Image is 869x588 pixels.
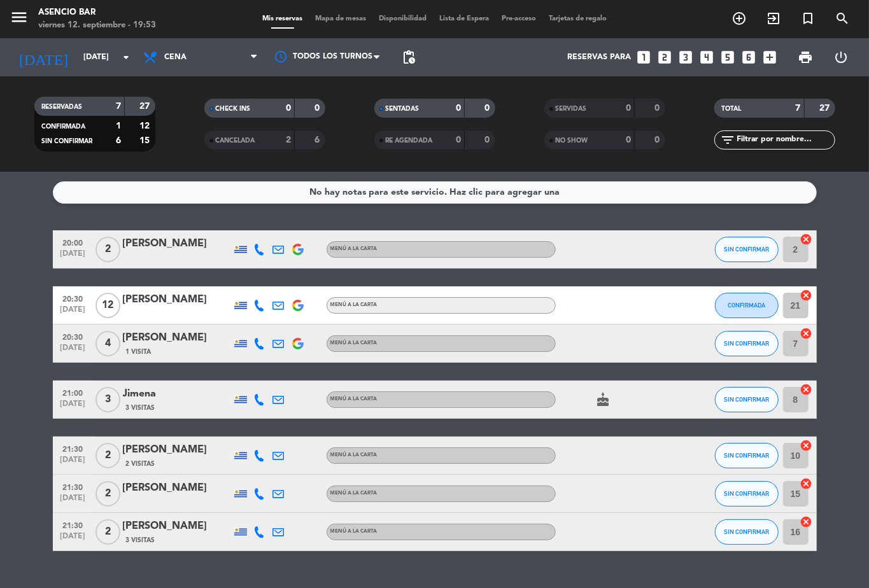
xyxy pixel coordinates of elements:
[57,235,89,249] span: 20:00
[123,291,231,308] div: [PERSON_NAME]
[724,528,769,535] span: SIN CONFIRMAR
[42,123,86,130] span: CONFIRMADA
[10,8,29,27] i: menu
[123,480,231,496] div: [PERSON_NAME]
[678,49,695,66] i: looks_3
[95,331,120,356] span: 4
[95,519,120,545] span: 2
[386,106,420,112] span: SENTADAS
[164,53,187,62] span: Cena
[123,518,231,535] div: [PERSON_NAME]
[715,519,779,545] button: SIN CONFIRMAR
[330,246,378,251] span: Menú a la carta
[314,136,322,144] strong: 6
[123,330,231,346] div: [PERSON_NAME]
[10,43,77,71] i: [DATE]
[724,246,769,253] span: SIN CONFIRMAR
[57,517,89,532] span: 21:30
[330,340,378,346] span: Menú a la carta
[95,387,120,412] span: 3
[314,104,322,113] strong: 0
[286,136,291,144] strong: 2
[216,106,251,112] span: CHECK INS
[118,50,134,65] i: arrow_drop_down
[292,338,304,349] img: google-logo.png
[456,136,461,144] strong: 0
[126,347,152,357] span: 1 Visita
[596,392,611,407] i: cake
[800,383,813,396] i: cancel
[823,38,859,76] div: LOG OUT
[731,11,747,26] i: add_circle_outline
[819,104,832,113] strong: 27
[139,102,152,111] strong: 27
[626,136,631,144] strong: 0
[724,340,769,347] span: SIN CONFIRMAR
[309,185,560,200] div: No hay notas para este servicio. Haz clic para agregar una
[636,49,653,66] i: looks_one
[292,244,304,255] img: google-logo.png
[741,49,758,66] i: looks_6
[126,459,155,469] span: 2 Visitas
[42,104,83,110] span: RESERVADAS
[736,133,835,147] input: Filtrar por nombre...
[699,49,716,66] i: looks_4
[123,235,231,252] div: [PERSON_NAME]
[800,11,816,26] i: turned_in_not
[95,293,120,318] span: 12
[292,300,304,311] img: google-logo.png
[372,15,433,22] span: Disponibilidad
[834,50,849,65] i: power_settings_new
[654,104,662,113] strong: 0
[800,327,813,340] i: cancel
[556,106,587,112] span: SERVIDAS
[715,331,779,356] button: SIN CONFIRMAR
[139,122,152,130] strong: 12
[126,403,155,413] span: 3 Visitas
[330,302,378,307] span: Menú a la carta
[330,491,378,496] span: Menú a la carta
[484,136,492,144] strong: 0
[116,122,121,130] strong: 1
[286,104,291,113] strong: 0
[835,11,850,26] i: search
[715,443,779,468] button: SIN CONFIRMAR
[626,104,631,113] strong: 0
[386,137,433,144] span: RE AGENDADA
[95,237,120,262] span: 2
[57,291,89,305] span: 20:30
[715,237,779,262] button: SIN CONFIRMAR
[57,385,89,400] span: 21:00
[720,49,737,66] i: looks_5
[309,15,372,22] span: Mapa de mesas
[657,49,674,66] i: looks_two
[796,104,801,113] strong: 7
[330,396,378,402] span: Menú a la carta
[42,138,93,144] span: SIN CONFIRMAR
[715,481,779,507] button: SIN CONFIRMAR
[57,456,89,470] span: [DATE]
[330,452,378,458] span: Menú a la carta
[800,233,813,246] i: cancel
[800,477,813,490] i: cancel
[57,441,89,456] span: 21:30
[57,479,89,494] span: 21:30
[456,104,461,113] strong: 0
[433,15,495,22] span: Lista de Espera
[654,136,662,144] strong: 0
[721,132,736,148] i: filter_list
[38,6,156,19] div: Asencio Bar
[116,136,121,145] strong: 6
[330,529,378,534] span: Menú a la carta
[57,494,89,508] span: [DATE]
[95,481,120,507] span: 2
[256,15,309,22] span: Mis reservas
[715,293,779,318] button: CONFIRMADA
[800,515,813,528] i: cancel
[800,289,813,302] i: cancel
[57,400,89,414] span: [DATE]
[556,137,588,144] span: NO SHOW
[542,15,613,22] span: Tarjetas de regalo
[57,329,89,344] span: 20:30
[722,106,742,112] span: TOTAL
